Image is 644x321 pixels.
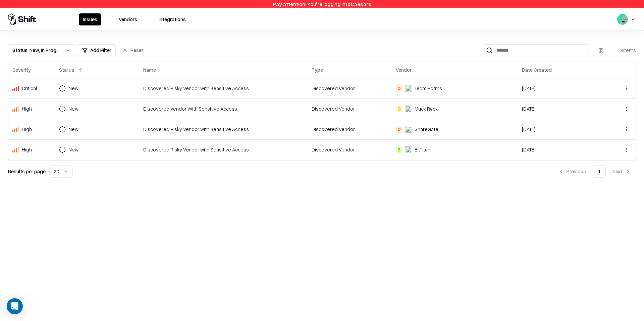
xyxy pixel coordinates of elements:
[415,105,438,112] div: Muck Rack
[143,105,304,112] div: Discovered Vendor With Sensitive Access
[405,146,412,153] img: BitTitan
[405,85,412,92] img: Team Forms
[78,44,116,56] button: Add Filter
[396,106,402,112] div: C
[415,85,442,92] div: Team Forms
[405,126,412,133] img: ShareGate
[59,144,91,156] button: New
[405,106,412,112] img: Muck Rack
[118,44,148,56] button: Reset
[143,126,304,133] div: Discovered Risky Vendor with Sensitive Access
[312,126,388,133] div: Discovered Vendor
[59,82,91,94] button: New
[8,168,47,175] p: Results per page:
[143,66,156,73] div: Name
[12,47,60,54] div: Status : New, In Progress
[312,85,388,92] div: Discovered Vendor
[12,66,31,73] div: Severity
[593,166,606,178] button: 1
[79,13,101,25] button: Issues
[68,126,78,133] div: New
[522,85,598,92] div: [DATE]
[155,13,190,25] button: Integrations
[396,126,402,133] div: D
[59,123,91,135] button: New
[396,85,402,92] div: D
[522,105,598,112] div: [DATE]
[312,146,388,153] div: Discovered Vendor
[522,126,598,133] div: [DATE]
[59,66,74,73] div: Status
[59,103,91,115] button: New
[68,85,78,92] div: New
[22,146,32,153] div: High
[7,298,23,314] div: Open Intercom Messenger
[522,66,552,73] div: Date Created
[68,146,78,153] div: New
[312,105,388,112] div: Discovered Vendor
[115,13,141,25] button: Vendors
[415,146,430,153] div: BitTitan
[609,47,636,54] div: 9 items
[312,66,323,73] div: Type
[22,85,37,92] div: Critical
[396,66,412,73] div: Vendor
[68,105,78,112] div: New
[553,166,636,178] nav: pagination
[143,85,304,92] div: Discovered Risky Vendor with Sensitive Access
[415,126,438,133] div: ShareGate
[22,126,32,133] div: High
[143,146,304,153] div: Discovered Risky Vendor with Sensitive Access
[22,105,32,112] div: High
[396,146,402,153] div: B
[522,146,598,153] div: [DATE]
